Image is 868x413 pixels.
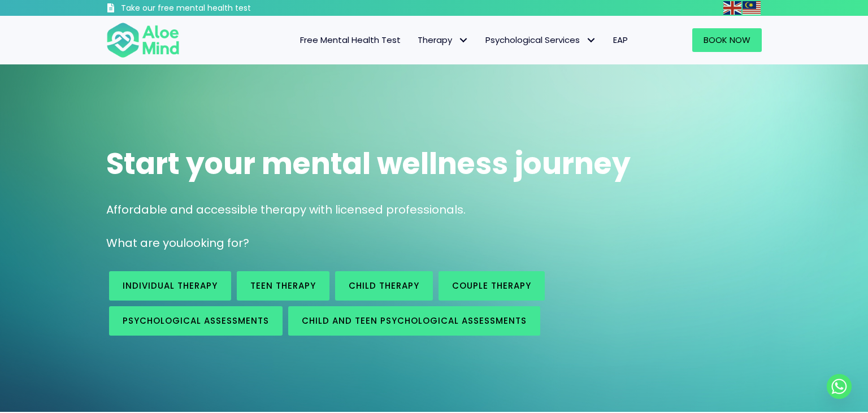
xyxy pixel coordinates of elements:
a: Child and Teen Psychological assessments [288,306,540,336]
span: Free Mental Health Test [300,34,401,46]
a: Psychological ServicesPsychological Services: submenu [477,28,605,52]
a: EAP [605,28,636,52]
a: Take our free mental health test [106,3,311,16]
a: Malay [743,1,762,14]
span: What are you [106,235,183,251]
h3: Take our free mental health test [121,3,311,14]
span: Book Now [704,34,750,46]
span: EAP [613,34,628,46]
span: Start your mental wellness journey [106,143,631,184]
a: Psychological assessments [109,306,283,336]
a: Couple therapy [439,271,545,301]
span: Teen Therapy [250,280,316,292]
span: looking for? [183,235,249,251]
a: Child Therapy [335,271,433,301]
img: en [723,1,741,15]
span: Psychological Services [485,34,596,46]
span: Child and Teen Psychological assessments [302,315,527,327]
span: Child Therapy [349,280,419,292]
a: Book Now [692,28,762,52]
img: Aloe mind Logo [106,21,180,59]
p: Affordable and accessible therapy with licensed professionals. [106,202,762,218]
nav: Menu [194,28,636,52]
a: Free Mental Health Test [292,28,409,52]
span: Therapy [418,34,468,46]
span: Psychological Services: submenu [583,32,599,49]
a: Whatsapp [827,374,852,399]
img: ms [743,1,761,15]
a: English [723,1,743,14]
span: Individual therapy [123,280,218,292]
a: Individual therapy [109,271,231,301]
a: Teen Therapy [237,271,329,301]
a: TherapyTherapy: submenu [409,28,477,52]
span: Therapy: submenu [455,32,471,49]
span: Couple therapy [452,280,531,292]
span: Psychological assessments [123,315,269,327]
